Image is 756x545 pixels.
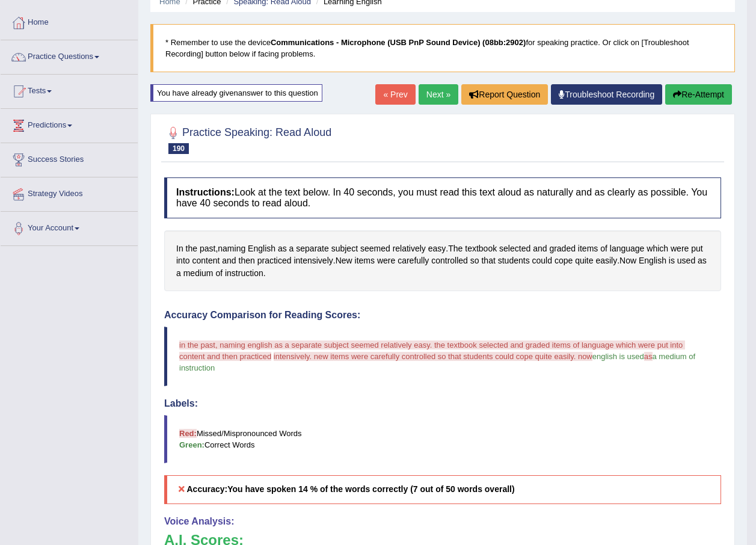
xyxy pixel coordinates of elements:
[639,254,666,267] span: Click to see word definition
[610,242,645,255] span: Click to see word definition
[331,242,358,255] span: Click to see word definition
[1,40,138,70] a: Practice Questions
[431,254,468,267] span: Click to see word definition
[168,143,189,154] span: 190
[215,267,223,280] span: Click to see word definition
[448,242,463,255] span: Click to see word definition
[428,242,446,255] span: Click to see word definition
[186,242,197,255] span: Click to see word definition
[1,212,138,242] a: Your Account
[398,254,429,267] span: Click to see word definition
[555,254,573,267] span: Click to see word definition
[600,242,607,255] span: Click to see word definition
[1,6,138,36] a: Home
[296,242,328,255] span: Click to see word definition
[465,242,497,255] span: Click to see word definition
[578,242,598,255] span: Click to see word definition
[176,187,235,197] b: Instructions:
[179,440,204,449] b: Green:
[360,242,390,255] span: Click to see word definition
[239,254,255,267] span: Click to see word definition
[176,254,190,267] span: Click to see word definition
[647,242,668,255] span: Click to see word definition
[481,254,495,267] span: Click to see word definition
[665,84,732,105] button: Re-Attempt
[419,84,458,105] a: Next »
[164,398,721,409] h4: Labels:
[698,254,707,267] span: Click to see word definition
[271,38,526,47] b: Communications - Microphone (USB PnP Sound Device) (08bb:2902)
[248,242,275,255] span: Click to see word definition
[150,24,735,72] blockquote: * Remember to use the device for speaking practice. Or click on [Troubleshoot Recording] button b...
[164,516,721,527] h4: Voice Analysis:
[532,254,552,267] span: Click to see word definition
[498,254,530,267] span: Click to see word definition
[225,267,263,280] span: Click to see word definition
[1,109,138,139] a: Predictions
[669,254,675,267] span: Click to see word definition
[595,254,617,267] span: Click to see word definition
[470,254,479,267] span: Click to see word definition
[1,177,138,208] a: Strategy Videos
[164,230,721,292] div: , . . . .
[176,242,183,255] span: Click to see word definition
[533,242,547,255] span: Click to see word definition
[671,242,689,255] span: Click to see word definition
[164,124,331,154] h2: Practice Speaking: Read Aloud
[176,267,181,280] span: Click to see word definition
[218,242,245,255] span: Click to see word definition
[164,310,721,321] h4: Accuracy Comparison for Reading Scores:
[222,254,236,267] span: Click to see word definition
[179,429,197,438] b: Red:
[150,84,322,102] div: You have already given answer to this question
[200,242,215,255] span: Click to see word definition
[551,84,662,105] a: Troubleshoot Recording
[575,254,593,267] span: Click to see word definition
[393,242,426,255] span: Click to see word definition
[691,242,702,255] span: Click to see word definition
[1,75,138,105] a: Tests
[227,484,514,494] b: You have spoken 14 % of the words correctly (7 out of 50 words overall)
[179,340,685,361] span: in the past, naming english as a separate subject seemed relatively easy. the textbook selected a...
[183,267,214,280] span: Click to see word definition
[355,254,375,267] span: Click to see word definition
[644,352,653,361] span: as
[164,415,721,463] blockquote: Missed/Mispronounced Words Correct Words
[499,242,530,255] span: Click to see word definition
[375,84,415,105] a: « Prev
[461,84,548,105] button: Report Question
[164,177,721,218] h4: Look at the text below. In 40 seconds, you must read this text aloud as naturally and as clearly ...
[293,254,333,267] span: Click to see word definition
[278,242,287,255] span: Click to see word definition
[1,143,138,173] a: Success Stories
[164,475,721,503] h5: Accuracy:
[289,242,294,255] span: Click to see word definition
[592,352,644,361] span: english is used
[377,254,395,267] span: Click to see word definition
[336,254,352,267] span: Click to see word definition
[677,254,695,267] span: Click to see word definition
[274,352,592,361] span: intensively. new items were carefully controlled so that students could cope quite easily. now
[619,254,636,267] span: Click to see word definition
[549,242,576,255] span: Click to see word definition
[257,254,292,267] span: Click to see word definition
[192,254,220,267] span: Click to see word definition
